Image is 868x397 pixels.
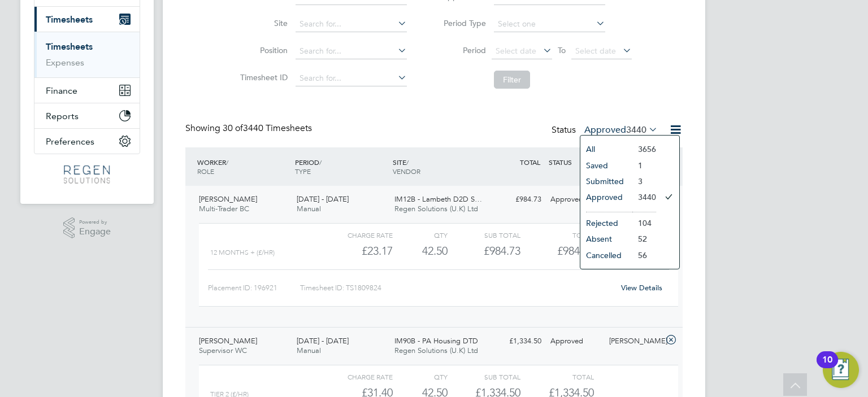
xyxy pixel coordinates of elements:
[226,158,228,167] span: /
[435,45,486,55] label: Period
[520,228,593,242] div: Total
[194,152,292,181] div: WORKER
[822,360,832,374] div: 10
[199,346,247,355] span: Supervisor WC
[292,152,390,181] div: PERIOD
[237,72,288,82] label: Timesheet ID
[448,370,520,383] div: Sub Total
[46,85,77,96] span: Finance
[626,124,646,136] span: 3440
[296,16,407,32] input: Search for...
[237,45,288,55] label: Position
[632,173,656,189] li: 3
[393,370,448,383] div: QTY
[34,103,140,128] button: Reports
[605,332,663,351] div: [PERSON_NAME]
[34,78,140,103] button: Finance
[580,173,632,189] li: Submitted
[546,190,605,209] div: Approved
[632,189,656,205] li: 3440
[394,204,478,213] span: Regen Solutions (U.K) Ltd
[487,190,546,209] div: £984.73
[448,242,520,260] div: £984.73
[546,152,605,172] div: STATUS
[494,16,605,32] input: Select one
[393,242,448,260] div: 42.50
[320,242,393,260] div: £23.17
[320,228,393,242] div: Charge rate
[34,32,140,77] div: Timesheets
[197,167,214,176] span: ROLE
[580,158,632,173] li: Saved
[580,231,632,247] li: Absent
[496,46,536,56] span: Select date
[34,129,140,154] button: Preferences
[210,248,275,256] span: 12 Months + (£/HR)
[394,194,482,204] span: IM12B - Lambeth D2D S…
[64,165,110,184] img: regensolutions-logo-retina.png
[295,167,311,176] span: TYPE
[79,217,111,227] span: Powered by
[557,244,594,258] span: £984.73
[580,247,632,263] li: Cancelled
[487,332,546,351] div: £1,334.50
[208,279,300,297] div: Placement ID: 196921
[63,217,111,239] a: Powered byEngage
[394,346,478,355] span: Regen Solutions (U.K) Ltd
[575,46,616,56] span: Select date
[632,231,656,247] li: 52
[199,336,257,346] span: [PERSON_NAME]
[237,18,288,28] label: Site
[393,167,420,176] span: VENDOR
[632,141,656,157] li: 3656
[584,124,658,136] label: Approved
[546,332,605,351] div: Approved
[632,247,656,263] li: 56
[46,136,94,147] span: Preferences
[300,279,614,297] div: Timesheet ID: TS1809824
[296,43,407,59] input: Search for...
[34,7,140,32] button: Timesheets
[320,370,393,383] div: Charge rate
[297,194,349,204] span: [DATE] - [DATE]
[632,158,656,173] li: 1
[297,346,321,355] span: Manual
[296,71,407,86] input: Search for...
[520,370,593,383] div: Total
[223,123,312,134] span: 3440 Timesheets
[46,41,93,52] a: Timesheets
[435,18,486,28] label: Period Type
[520,158,540,167] span: TOTAL
[46,111,79,121] span: Reports
[46,57,84,68] a: Expenses
[199,194,257,204] span: [PERSON_NAME]
[406,158,409,167] span: /
[554,43,569,58] span: To
[580,141,632,157] li: All
[390,152,488,181] div: SITE
[394,336,478,346] span: IM90B - PA Housing DTD
[319,158,322,167] span: /
[223,123,243,134] span: 30 of
[393,228,448,242] div: QTY
[297,336,349,346] span: [DATE] - [DATE]
[580,215,632,231] li: Rejected
[297,204,321,213] span: Manual
[494,71,530,89] button: Filter
[552,123,660,138] div: Status
[79,227,111,237] span: Engage
[621,283,662,293] a: View Details
[823,352,859,388] button: Open Resource Center, 10 new notifications
[632,215,656,231] li: 104
[185,123,314,134] div: Showing
[448,228,520,242] div: Sub Total
[46,14,93,25] span: Timesheets
[199,204,249,213] span: Multi-Trader BC
[580,189,632,205] li: Approved
[34,165,140,184] a: Go to home page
